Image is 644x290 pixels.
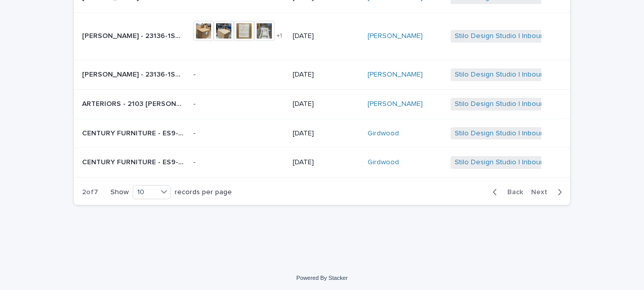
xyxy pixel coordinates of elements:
[193,70,285,79] p: -
[368,70,423,79] a: [PERSON_NAME]
[455,70,608,79] a: Stilo Design Studio | Inbound Shipment | 24434
[293,70,360,79] p: [DATE]
[193,129,285,138] p: -
[74,119,570,148] tr: CENTURY FURNITURE - ES9-1327-2 AUSTIN SOFA | 74015CENTURY FURNITURE - ES9-1327-2 AUSTIN SOFA | 74...
[293,158,360,167] p: [DATE]
[531,189,553,196] span: Next
[74,89,570,119] tr: ARTERIORS - 2103 [PERSON_NAME] ACCENT TABLE | 74636ARTERIORS - 2103 [PERSON_NAME] ACCENT TABLE | ...
[527,188,570,197] button: Next
[455,158,608,167] a: Stilo Design Studio | Inbound Shipment | 24270
[368,32,423,41] a: [PERSON_NAME]
[455,129,608,138] a: Stilo Design Studio | Inbound Shipment | 24270
[82,68,185,79] p: CHADDOCK - 23136-1SG DAWN SWIVEL GLIDER | 74706
[293,32,360,41] p: [DATE]
[175,188,232,197] p: records per page
[276,33,282,39] span: + 1
[110,188,129,197] p: Show
[74,60,570,89] tr: [PERSON_NAME] - 23136-1SG [PERSON_NAME] SWIVEL GLIDER | 74706[PERSON_NAME] - 23136-1SG [PERSON_NA...
[368,158,399,167] a: Girdwood
[82,156,185,167] p: CENTURY FURNITURE - ES9-1327-2 AUSTIN SOFA | 74016
[293,100,360,108] p: [DATE]
[368,100,423,108] a: [PERSON_NAME]
[293,129,360,138] p: [DATE]
[501,189,523,196] span: Back
[82,30,185,41] p: CHADDOCK - 23136-1SG DAWN SWIVEL GLIDER | 74707
[82,98,185,108] p: ARTERIORS - 2103 JESSE ACCENT TABLE | 74636
[368,129,399,138] a: Girdwood
[455,32,608,41] a: Stilo Design Studio | Inbound Shipment | 24434
[193,158,285,167] p: -
[455,100,608,108] a: Stilo Design Studio | Inbound Shipment | 24376
[74,180,106,205] p: 2 of 7
[485,188,527,197] button: Back
[296,275,347,281] a: Powered By Stacker
[193,100,285,108] p: -
[74,13,570,60] tr: [PERSON_NAME] - 23136-1SG [PERSON_NAME] SWIVEL GLIDER | 74707[PERSON_NAME] - 23136-1SG [PERSON_NA...
[74,148,570,177] tr: CENTURY FURNITURE - ES9-1327-2 AUSTIN SOFA | 74016CENTURY FURNITURE - ES9-1327-2 AUSTIN SOFA | 74...
[82,127,185,138] p: CENTURY FURNITURE - ES9-1327-2 AUSTIN SOFA | 74015
[133,187,157,198] div: 10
